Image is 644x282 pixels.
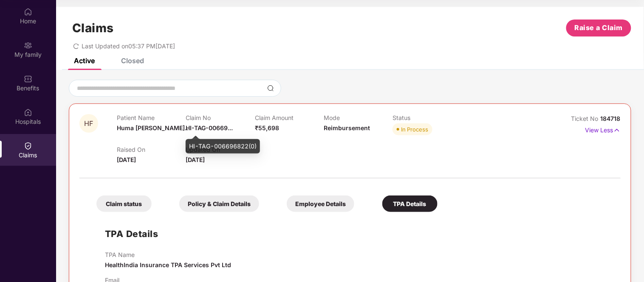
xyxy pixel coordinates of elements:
span: 184718 [601,115,621,122]
h1: Claims [72,21,114,35]
p: TPA Name [105,251,231,258]
p: Raised On [117,146,186,153]
div: TPA Details [382,195,438,212]
img: svg+xml;base64,PHN2ZyB4bWxucz0iaHR0cDovL3d3dy53My5vcmcvMjAwMC9zdmciIHdpZHRoPSIxNyIgaGVpZ2h0PSIxNy... [613,126,621,135]
span: Huma [PERSON_NAME].. [117,124,188,131]
img: svg+xml;base64,PHN2ZyBpZD0iSG9tZSIgeG1sbnM9Imh0dHA6Ly93d3cudzMub3JnLzIwMDAvc3ZnIiB3aWR0aD0iMjAiIG... [24,8,32,16]
span: Ticket No [571,115,601,122]
p: Mode [324,114,393,121]
button: Raise a Claim [566,20,631,36]
img: svg+xml;base64,PHN2ZyBpZD0iU2VhcmNoLTMyeDMyIiB4bWxucz0iaHR0cDovL3d3dy53My5vcmcvMjAwMC9zdmciIHdpZH... [267,85,274,92]
span: Reimbursement [324,124,370,131]
span: HF [85,120,93,127]
p: Status [393,114,461,121]
img: svg+xml;base64,PHN2ZyBpZD0iSG9zcGl0YWxzIiB4bWxucz0iaHR0cDovL3d3dy53My5vcmcvMjAwMC9zdmciIHdpZHRoPS... [24,108,32,117]
span: [DATE] [186,156,205,163]
p: Claim Amount [255,114,324,121]
span: [DATE] [117,156,136,163]
div: HI-TAG-006696822(0) [186,139,260,154]
img: svg+xml;base64,PHN2ZyBpZD0iQ2xhaW0iIHhtbG5zPSJodHRwOi8vd3d3LnczLm9yZy8yMDAwL3N2ZyIgd2lkdGg9IjIwIi... [24,142,32,150]
div: Closed [121,56,144,65]
span: redo [73,42,79,50]
div: Active [74,56,95,65]
span: Raise a Claim [575,22,623,33]
p: Patient Name [117,114,186,121]
p: Claim No [186,114,255,121]
span: HI-TAG-00669... [186,124,233,131]
h1: TPA Details [105,227,158,241]
span: HealthIndia Insurance TPA Services Pvt Ltd [105,261,231,268]
img: svg+xml;base64,PHN2ZyB3aWR0aD0iMjAiIGhlaWdodD0iMjAiIHZpZXdCb3g9IjAgMCAyMCAyMCIgZmlsbD0ibm9uZSIgeG... [24,41,32,50]
div: Policy & Claim Details [179,195,259,212]
span: Last Updated on 05:37 PM[DATE] [82,42,175,50]
div: Claim status [96,195,152,212]
div: In Process [401,125,428,134]
img: svg+xml;base64,PHN2ZyBpZD0iQmVuZWZpdHMiIHhtbG5zPSJodHRwOi8vd3d3LnczLm9yZy8yMDAwL3N2ZyIgd2lkdGg9Ij... [24,75,32,83]
span: ₹55,698 [255,124,279,131]
div: Employee Details [287,195,354,212]
p: View Less [585,123,621,135]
